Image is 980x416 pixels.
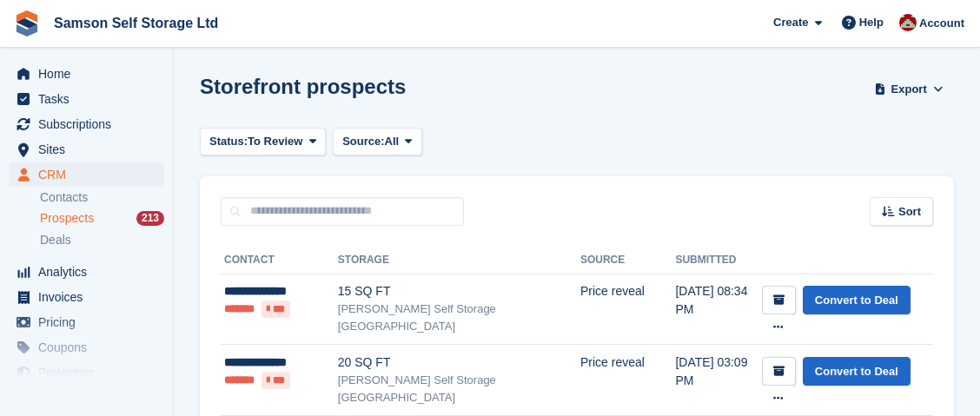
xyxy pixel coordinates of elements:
[803,357,910,386] a: Convert to Deal
[580,247,675,274] th: Source
[859,14,884,31] span: Help
[40,189,164,206] a: Contacts
[898,203,921,221] span: Sort
[14,10,40,36] img: stora-icon-8386f47178a22dfd0bd8f6a31ec36ba5ce8667c1dd55bd0f319d3a0aa187defe.svg
[9,285,164,309] a: menu
[9,112,164,136] a: menu
[9,260,164,284] a: menu
[209,133,248,150] span: Status:
[675,274,761,345] td: [DATE] 08:34 PM
[9,335,164,360] a: menu
[38,285,142,309] span: Invoices
[338,282,580,300] div: 15 SQ FT
[40,232,71,248] span: Deals
[38,112,142,136] span: Subscriptions
[919,15,964,32] span: Account
[47,9,225,37] a: Samson Self Storage Ltd
[580,345,675,416] td: Price reveal
[38,87,142,111] span: Tasks
[333,128,422,156] button: Source: All
[38,260,142,284] span: Analytics
[40,209,164,228] a: Prospects 213
[40,231,164,249] a: Deals
[221,247,338,274] th: Contact
[136,211,164,226] div: 213
[9,62,164,86] a: menu
[871,75,947,103] button: Export
[38,62,142,86] span: Home
[38,162,142,187] span: CRM
[338,353,580,372] div: 20 SQ FT
[200,128,326,156] button: Status: To Review
[580,274,675,345] td: Price reveal
[675,247,761,274] th: Submitted
[338,247,580,274] th: Storage
[338,300,580,334] div: [PERSON_NAME] Self Storage [GEOGRAPHIC_DATA]
[40,210,94,227] span: Prospects
[38,360,142,385] span: Protection
[9,162,164,187] a: menu
[38,137,142,162] span: Sites
[9,310,164,334] a: menu
[338,372,580,406] div: [PERSON_NAME] Self Storage [GEOGRAPHIC_DATA]
[891,81,927,98] span: Export
[773,14,808,31] span: Create
[342,133,384,150] span: Source:
[9,360,164,385] a: menu
[675,345,761,416] td: [DATE] 03:09 PM
[9,137,164,162] a: menu
[9,87,164,111] a: menu
[38,310,142,334] span: Pricing
[385,133,400,150] span: All
[803,286,910,314] a: Convert to Deal
[248,133,302,150] span: To Review
[38,335,142,360] span: Coupons
[200,75,406,98] h1: Storefront prospects
[899,14,917,31] img: Ian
